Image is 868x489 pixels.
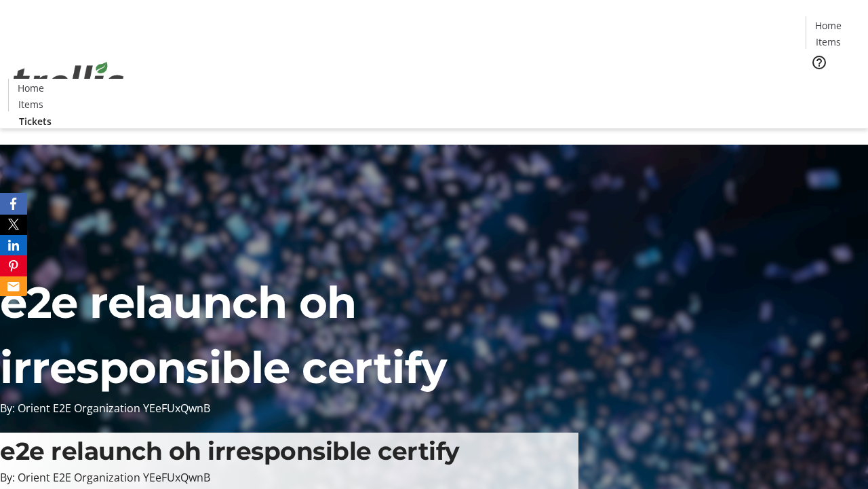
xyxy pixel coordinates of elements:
[18,81,44,95] span: Home
[806,35,850,49] a: Items
[815,18,842,33] span: Home
[18,97,43,111] span: Items
[806,18,850,33] a: Home
[8,47,129,115] img: Orient E2E Organization YEeFUxQwnB's Logo
[9,97,52,111] a: Items
[806,79,860,93] a: Tickets
[9,81,52,95] a: Home
[816,79,849,93] span: Tickets
[8,114,62,128] a: Tickets
[806,49,833,76] button: Help
[19,114,52,128] span: Tickets
[816,35,841,49] span: Items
